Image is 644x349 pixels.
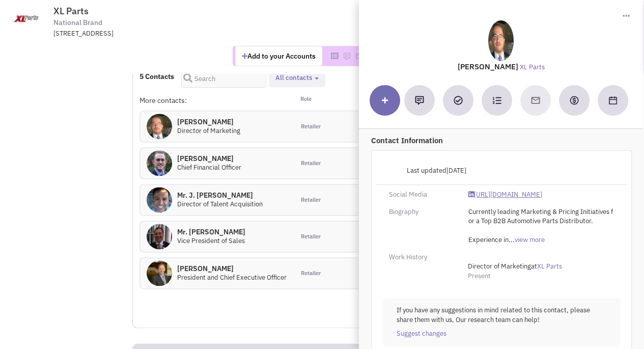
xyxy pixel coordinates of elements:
[468,262,531,271] span: Director of Marketing
[181,69,267,88] input: Search
[53,29,319,39] div: [STREET_ADDRESS]
[458,62,518,71] lable: [PERSON_NAME]
[382,253,462,262] div: Work History
[520,63,545,72] a: XL Parts
[415,96,424,105] img: Add a note
[300,123,320,131] span: Retailer
[177,273,287,282] span: President and Chief Executive Officer
[397,306,606,325] p: If you have any suggestions in mind related to this contact, please share them with us, Our resea...
[515,235,545,245] a: view more
[235,46,322,66] button: Add to your Accounts
[139,72,174,81] h4: 5 Contacts
[300,159,320,168] span: Retailer
[177,163,241,172] span: Chief Financial Officer
[177,227,245,236] h4: Mr. [PERSON_NAME]
[382,190,462,200] div: Social Media
[300,270,320,278] span: Retailer
[177,117,240,126] h4: [PERSON_NAME]
[177,154,241,163] h4: [PERSON_NAME]
[53,5,89,17] span: XL Parts
[300,196,320,204] span: Retailer
[177,236,245,245] span: Vice President of Sales
[355,52,363,60] img: Please add to your accounts
[177,264,287,273] h4: [PERSON_NAME]
[177,200,263,208] span: Director of Talent Acquisition
[272,73,322,84] button: All contacts
[147,224,172,249] img: aAuFG_MACkaEMsJ1V5n42g.jpg
[488,20,514,61] img: mLWV64yD1E-6bGg8AR73Fg.jpg
[492,96,501,105] img: Subscribe to a cadence
[147,187,172,212] img: FKxkFEdRcE6Fn5qyqETVWw.jpg
[468,207,613,245] span: Currently leading Marketing & Pricing Initiatives for a Top B2B Automotive Parts Distributor. Exp...
[397,329,446,339] a: Suggest changes
[454,96,463,105] img: Add a Task
[343,52,351,60] img: Please add to your accounts
[147,114,172,139] img: mLWV64yD1E-6bGg8AR73Fg.jpg
[468,190,542,200] a: [URL][DOMAIN_NAME]
[177,126,240,135] span: Director of Marketing
[609,96,617,104] img: Schedule a Meeting
[147,260,172,286] img: aJvD6UbgYEqVcemqDxpc7g.jpg
[177,191,263,200] h4: Mr. J. [PERSON_NAME]
[53,17,102,28] span: National Brand
[468,272,491,280] span: Present
[371,135,632,146] p: Contact Information
[139,95,294,105] div: More contacts:
[294,95,371,105] div: Role
[382,161,473,180] div: Last updated
[537,262,562,272] a: XL Parts
[275,73,312,82] span: All contacts
[382,207,462,217] div: Biography
[446,166,466,175] span: [DATE]
[569,95,579,105] img: Create a deal
[468,262,562,271] span: at
[147,150,172,176] img: RoOC7X0EUUipDDBjgaKPcQ.jpg
[300,233,320,241] span: Retailer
